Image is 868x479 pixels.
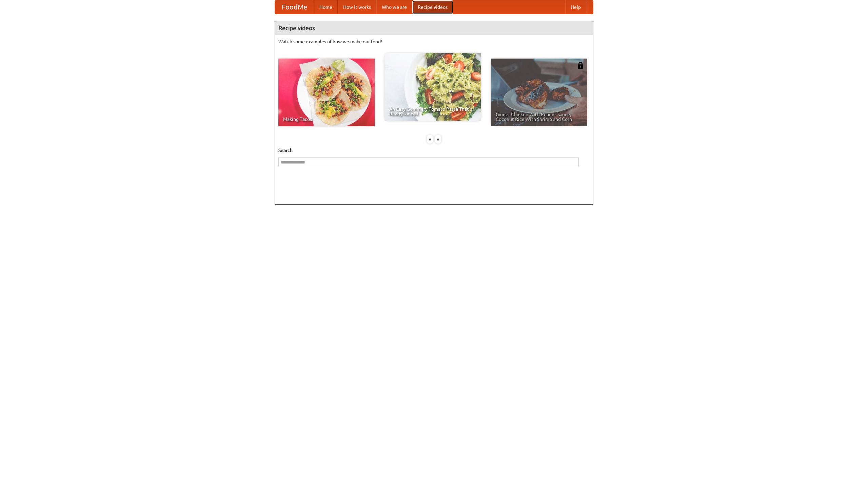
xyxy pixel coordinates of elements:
p: Watch some examples of how we make our food! [278,38,590,45]
a: An Easy, Summery Tomato Pasta That's Ready for Fall [384,53,481,121]
div: » [435,135,441,144]
a: Help [565,0,586,14]
a: FoodMe [275,0,314,14]
div: « [427,135,433,144]
a: Who we are [376,0,412,14]
a: Making Tacos [278,59,375,126]
h4: Recipe videos [275,21,593,35]
h5: Search [278,147,590,154]
a: Home [314,0,338,14]
span: Making Tacos [283,117,370,122]
img: 483408.png [577,62,584,69]
a: Recipe videos [412,0,453,14]
a: How it works [338,0,376,14]
span: An Easy, Summery Tomato Pasta That's Ready for Fall [389,107,476,116]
